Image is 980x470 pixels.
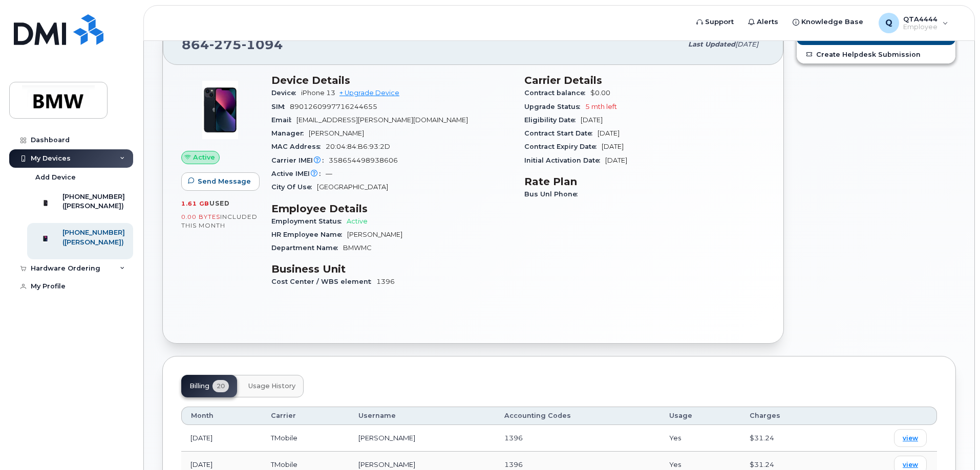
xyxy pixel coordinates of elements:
span: [DATE] [581,116,603,124]
span: [PERSON_NAME] [347,231,402,238]
span: [DATE] [735,40,758,48]
span: 1396 [376,278,395,285]
span: Contract Expiry Date [524,143,602,150]
span: Contract Start Date [524,129,598,137]
span: Active [193,152,215,162]
span: HR Employee Name [271,231,347,238]
span: 864 [182,37,283,52]
span: Usage History [248,382,295,390]
span: used [209,199,230,207]
h3: Employee Details [271,203,512,215]
span: iPhone 13 [301,89,335,97]
div: $31.24 [750,433,826,443]
button: Send Message [181,172,260,191]
h3: Business Unit [271,263,512,275]
span: MAC Address [271,143,326,150]
span: Contract balance [524,89,590,97]
span: [DATE] [605,156,627,164]
span: 358654498938606 [329,156,398,164]
span: 275 [209,37,242,52]
span: view [903,434,918,443]
span: Knowledge Base [801,17,863,27]
span: 1.61 GB [181,200,209,207]
span: [GEOGRAPHIC_DATA] [317,183,388,191]
span: 5 mth left [585,103,617,110]
span: Eligibility Date [524,116,581,124]
span: 1396 [504,460,523,468]
div: $31.24 [750,460,826,469]
span: Cost Center / WBS element [271,278,376,285]
span: 1396 [504,434,523,442]
td: Yes [660,425,740,452]
span: Active IMEI [271,170,326,177]
span: [PERSON_NAME] [309,129,364,137]
span: Department Name [271,244,343,252]
span: [EMAIL_ADDRESS][PERSON_NAME][DOMAIN_NAME] [296,116,468,124]
span: [DATE] [598,129,620,137]
td: TMobile [262,425,349,452]
th: Accounting Codes [495,407,660,425]
span: view [903,460,918,469]
a: + Upgrade Device [339,89,399,97]
img: image20231002-3703462-1ig824h.jpeg [189,79,251,141]
span: Active [347,217,368,225]
span: Bus Unl Phone [524,190,583,198]
th: Username [349,407,495,425]
span: Manager [271,129,309,137]
span: Device [271,89,301,97]
span: City Of Use [271,183,317,191]
a: Create Helpdesk Submission [797,45,955,63]
th: Charges [740,407,836,425]
div: QTA4444 [871,13,955,33]
span: BMWMC [343,244,372,252]
a: view [894,429,927,447]
a: Support [689,12,741,32]
td: [DATE] [181,425,262,452]
span: Carrier IMEI [271,156,329,164]
iframe: Messenger Launcher [935,426,972,462]
span: Employee [903,23,938,31]
span: Q [885,17,892,29]
span: Last updated [688,40,735,48]
span: Email [271,116,296,124]
h3: Device Details [271,74,512,86]
th: Month [181,407,262,425]
h3: Rate Plan [524,175,765,188]
span: 0.00 Bytes [181,213,220,220]
span: Alerts [757,17,778,27]
td: [PERSON_NAME] [349,425,495,452]
a: Alerts [741,12,785,32]
a: Knowledge Base [785,12,870,32]
span: QTA4444 [903,15,938,23]
h3: Carrier Details [524,74,765,86]
span: Support [705,17,734,27]
th: Carrier [262,407,349,425]
span: Send Message [198,176,251,186]
span: Employment Status [271,217,347,225]
span: [DATE] [602,143,624,150]
span: — [326,170,332,177]
span: 20:04:84:B6:93:2D [326,143,390,150]
span: SIM [271,103,290,110]
span: 1094 [242,37,283,52]
span: $0.00 [590,89,610,97]
span: 8901260997716244655 [290,103,377,110]
span: Upgrade Status [524,103,585,110]
span: Initial Activation Date [524,156,605,164]
th: Usage [660,407,740,425]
